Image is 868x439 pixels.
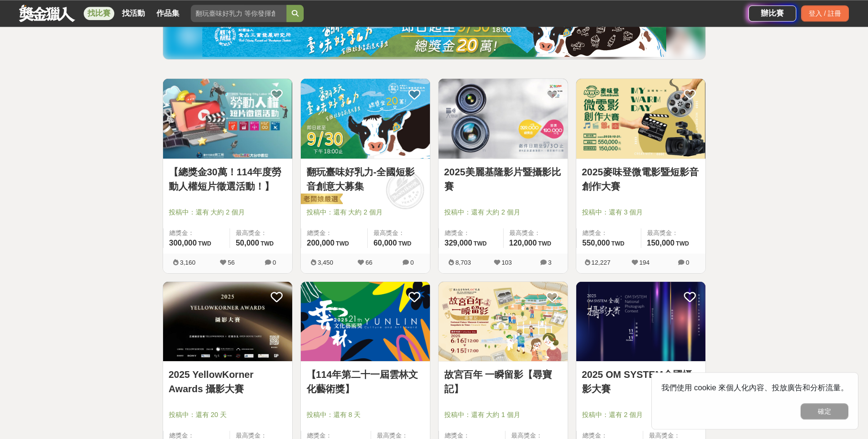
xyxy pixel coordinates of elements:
[307,367,424,396] a: 【114年第二十一屆雲林文化藝術獎】
[502,259,512,266] span: 103
[592,259,611,266] span: 12,227
[748,5,796,21] a: 辦比賽
[153,7,183,20] a: 作品集
[455,259,471,266] span: 8,703
[647,239,675,247] span: 150,000
[509,239,537,247] span: 120,000
[318,259,333,266] span: 3,450
[686,259,689,266] span: 0
[307,228,362,238] span: 總獎金：
[236,228,286,238] span: 最高獎金：
[307,165,424,193] a: 翻玩臺味好乳力-全國短影音創意大募集
[84,7,114,20] a: 找比賽
[576,282,705,362] img: Cover Image
[576,79,705,159] a: Cover Image
[301,79,430,159] img: Cover Image
[398,240,411,247] span: TWD
[445,239,472,247] span: 329,000
[163,79,292,159] img: Cover Image
[439,79,568,159] a: Cover Image
[365,259,372,266] span: 66
[169,410,286,420] span: 投稿中：還有 20 天
[582,207,700,217] span: 投稿中：還有 3 個月
[661,384,848,392] span: 我們使用 cookie 來個人化內容、投放廣告和分析流量。
[169,207,286,217] span: 投稿中：還有 大約 2 個月
[374,239,397,247] span: 60,000
[236,239,259,247] span: 50,000
[582,410,700,420] span: 投稿中：還有 2 個月
[202,14,666,57] img: bbde9c48-f993-4d71-8b4e-c9f335f69c12.jpg
[301,282,430,362] img: Cover Image
[307,207,424,217] span: 投稿中：還有 大約 2 個月
[647,228,700,238] span: 最高獎金：
[261,240,274,247] span: TWD
[676,240,689,247] span: TWD
[180,259,196,266] span: 3,160
[118,7,149,20] a: 找活動
[169,228,224,238] span: 總獎金：
[582,239,610,247] span: 550,000
[444,207,562,217] span: 投稿中：還有 大約 2 個月
[444,367,562,396] a: 故宮百年 一瞬留影【尋寶記】
[582,367,700,396] a: 2025 OM SYSTEM全國攝影大賽
[439,282,568,362] img: Cover Image
[509,228,562,238] span: 最高獎金：
[307,410,424,420] span: 投稿中：還有 8 天
[299,193,343,206] img: 老闆娘嚴選
[301,79,430,159] a: Cover Image
[307,239,335,247] span: 200,000
[228,259,234,266] span: 56
[191,5,286,22] input: 翻玩臺味好乳力 等你發揮創意！
[410,259,414,266] span: 0
[163,282,292,362] img: Cover Image
[169,367,286,396] a: 2025 YellowKorner Awards 攝影大賽
[538,240,551,247] span: TWD
[801,403,848,419] button: 確定
[169,165,286,193] a: 【總獎金30萬！114年度勞動人權短片徵選活動！】
[576,79,705,159] img: Cover Image
[163,79,292,159] a: Cover Image
[639,259,650,266] span: 194
[273,259,276,266] span: 0
[582,165,700,193] a: 2025麥味登微電影暨短影音創作大賽
[374,228,424,238] span: 最高獎金：
[444,410,562,420] span: 投稿中：還有 大約 1 個月
[801,5,849,21] div: 登入 / 註冊
[473,240,486,247] span: TWD
[548,259,551,266] span: 3
[198,240,211,247] span: TWD
[611,240,624,247] span: TWD
[444,165,562,193] a: 2025美麗基隆影片暨攝影比賽
[445,228,497,238] span: 總獎金：
[336,240,349,247] span: TWD
[439,79,568,159] img: Cover Image
[582,228,635,238] span: 總獎金：
[169,239,197,247] span: 300,000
